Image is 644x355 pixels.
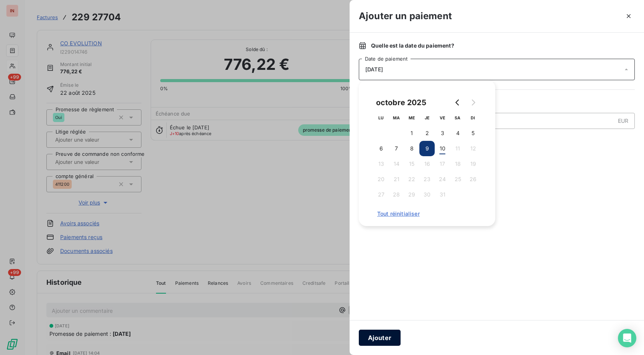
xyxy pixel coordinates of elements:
[435,156,450,172] button: 17
[365,66,383,73] span: [DATE]
[435,172,450,187] button: 24
[618,329,636,347] div: Open Intercom Messenger
[359,330,401,346] button: Ajouter
[373,172,389,187] button: 20
[465,110,481,125] th: dimanche
[419,187,435,202] button: 30
[435,187,450,202] button: 31
[419,156,435,172] button: 16
[373,110,389,125] th: lundi
[435,141,450,156] button: 10
[389,110,404,125] th: mardi
[465,95,481,110] button: Go to next month
[450,156,465,172] button: 18
[404,141,419,156] button: 8
[359,135,635,143] span: Nouveau solde dû :
[450,125,465,141] button: 4
[373,141,389,156] button: 6
[435,110,450,125] th: vendredi
[377,211,477,217] span: Tout réinitialiser
[359,9,452,23] h3: Ajouter un paiement
[404,187,419,202] button: 29
[389,187,404,202] button: 28
[419,125,435,141] button: 2
[373,187,389,202] button: 27
[419,172,435,187] button: 23
[419,141,435,156] button: 9
[389,156,404,172] button: 14
[465,125,481,141] button: 5
[450,110,465,125] th: samedi
[450,95,465,110] button: Go to previous month
[404,172,419,187] button: 22
[389,172,404,187] button: 21
[404,156,419,172] button: 15
[371,42,454,50] span: Quelle est la date du paiement ?
[419,110,435,125] th: jeudi
[389,141,404,156] button: 7
[404,110,419,125] th: mercredi
[373,96,429,109] div: octobre 2025
[465,141,481,156] button: 12
[465,172,481,187] button: 26
[450,141,465,156] button: 11
[465,156,481,172] button: 19
[404,125,419,141] button: 1
[450,172,465,187] button: 25
[435,125,450,141] button: 3
[373,156,389,172] button: 13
